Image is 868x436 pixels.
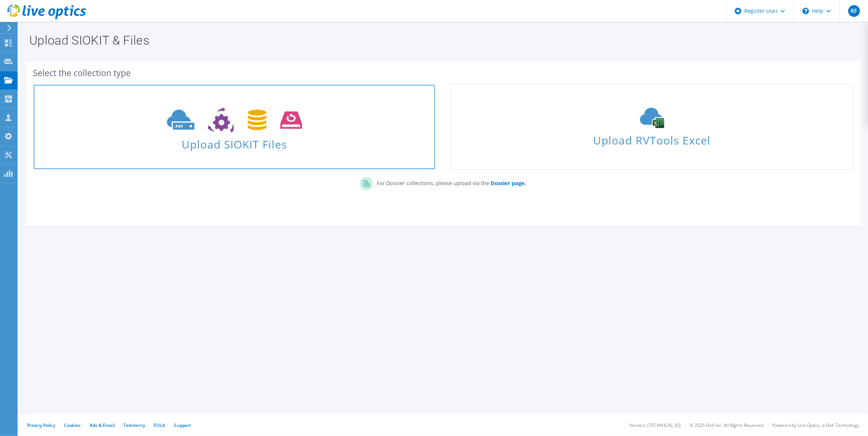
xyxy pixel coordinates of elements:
a: Cookies [64,422,81,428]
div: Select the collection type [33,69,853,77]
svg: \n [802,8,809,14]
a: Privacy Policy [27,422,55,428]
a: Ads & Email [90,422,115,428]
h1: Upload SIOKIT & Files [29,34,853,46]
span: RF [848,5,860,17]
a: Upload RVTools Excel [450,84,853,170]
li: © 2025 Dell Inc. All Rights Reserved [690,422,763,428]
p: For Dossier collections, please upload via the [373,177,526,187]
span: Upload RVTools Excel [451,131,852,146]
a: EULA [154,422,165,428]
a: Support [174,422,191,428]
a: Dossier page. [489,180,526,187]
b: Dossier page. [491,180,526,187]
span: Upload SIOKIT Files [34,134,435,150]
li: Powered by Live Optics, a Dell Technology [772,422,859,428]
li: Version: [TECHNICAL_ID] [629,422,681,428]
a: Telemetry [123,422,145,428]
a: Upload SIOKIT Files [33,84,436,170]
